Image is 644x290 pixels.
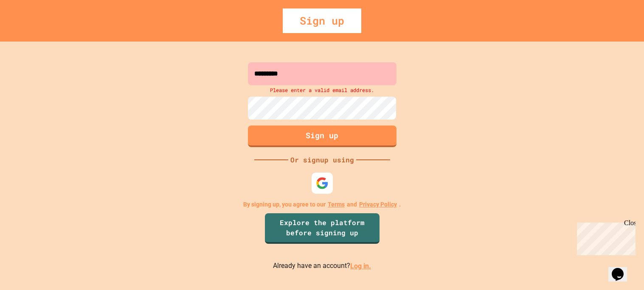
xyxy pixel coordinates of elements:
[359,200,397,209] a: Privacy Policy
[248,125,397,147] button: Sign up
[288,155,356,165] div: Or signup using
[243,200,401,209] p: By signing up, you agree to our and .
[283,8,361,33] div: Sign up
[350,262,371,270] a: Log in.
[246,85,399,95] div: Please enter a valid email address.
[3,3,59,54] div: Chat with us now!Close
[608,256,636,282] iframe: chat widget
[316,177,329,190] img: google-icon.svg
[574,219,636,255] iframe: chat widget
[328,200,345,209] a: Terms
[265,213,380,244] a: Explore the platform before signing up
[273,261,371,271] p: Already have an account?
